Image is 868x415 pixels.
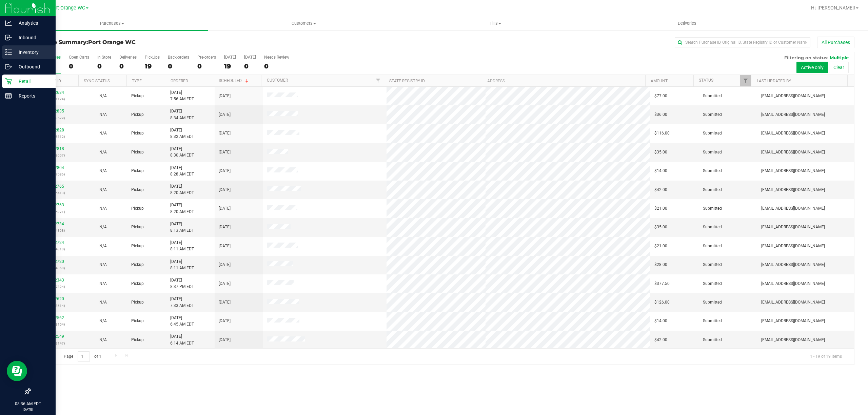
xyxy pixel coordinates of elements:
[131,262,144,268] span: Pickup
[99,130,107,137] button: N/A
[168,55,189,60] div: Back-orders
[669,20,706,26] span: Deliveries
[168,62,189,70] div: 0
[45,109,64,113] a: 12012835
[45,165,64,170] a: 12012804
[99,244,107,248] span: Not Applicable
[703,168,722,174] span: Submitted
[145,55,160,60] div: PickUps
[267,78,288,83] a: Customer
[761,168,825,174] span: [EMAIL_ADDRESS][DOMAIN_NAME]
[703,111,722,118] span: Submitted
[12,92,53,100] p: Reports
[654,299,670,306] span: $126.00
[219,149,231,155] span: [DATE]
[3,401,53,407] p: 08:36 AM EDT
[45,278,64,283] a: 12012343
[400,20,591,26] span: Tills
[219,337,231,343] span: [DATE]
[145,62,160,70] div: 19
[99,149,107,155] button: N/A
[703,337,722,343] span: Submitted
[88,39,136,45] span: Port Orange WC
[99,187,107,193] button: N/A
[654,149,667,155] span: $35.00
[45,334,64,339] a: 12012549
[131,187,144,193] span: Pickup
[5,49,12,56] inline-svg: Inventory
[5,92,12,99] inline-svg: Reports
[45,203,64,207] a: 12012763
[99,262,107,267] span: Not Applicable
[99,168,107,173] span: Not Applicable
[99,205,107,212] button: N/A
[84,79,110,83] a: Sync Status
[170,258,194,271] span: [DATE] 8:11 AM EDT
[131,149,144,155] span: Pickup
[830,55,849,60] span: Multiple
[740,75,751,86] a: Filter
[654,243,667,249] span: $21.00
[208,16,399,30] a: Customers
[99,93,107,99] button: N/A
[219,205,231,212] span: [DATE]
[45,146,64,151] a: 12012818
[170,165,194,178] span: [DATE] 8:28 AM EDT
[703,318,722,324] span: Submitted
[703,130,722,137] span: Submitted
[761,149,825,155] span: [EMAIL_ADDRESS][DOMAIN_NAME]
[119,62,137,70] div: 0
[761,111,825,118] span: [EMAIL_ADDRESS][DOMAIN_NAME]
[45,90,64,95] a: 12012684
[761,205,825,212] span: [EMAIL_ADDRESS][DOMAIN_NAME]
[699,78,713,83] a: Status
[12,77,53,85] p: Retail
[219,130,231,137] span: [DATE]
[654,187,667,193] span: $42.00
[69,62,89,70] div: 0
[69,55,89,60] div: Open Carts
[170,315,194,328] span: [DATE] 6:45 AM EDT
[45,222,64,226] a: 12012734
[5,34,12,41] inline-svg: Inbound
[99,94,107,98] span: Not Applicable
[131,337,144,343] span: Pickup
[119,55,137,60] div: Deliveries
[829,62,849,73] button: Clear
[99,111,107,118] button: N/A
[399,16,591,30] a: Tills
[99,337,107,342] span: Not Applicable
[16,20,208,26] span: Purchases
[817,37,854,48] button: All Purchases
[219,299,231,306] span: [DATE]
[170,240,194,252] span: [DATE] 8:11 AM EDT
[99,299,107,306] button: N/A
[208,20,399,26] span: Customers
[761,130,825,137] span: [EMAIL_ADDRESS][DOMAIN_NAME]
[7,361,27,381] iframe: Resource center
[654,205,667,212] span: $21.00
[131,205,144,212] span: Pickup
[12,34,53,42] p: Inbound
[131,318,144,324] span: Pickup
[703,281,722,287] span: Submitted
[45,128,64,132] a: 12012828
[264,55,289,60] div: Needs Review
[99,224,107,230] button: N/A
[99,206,107,211] span: Not Applicable
[132,79,142,83] a: Type
[99,168,107,174] button: N/A
[99,337,107,343] button: N/A
[675,37,810,47] input: Search Purchase ID, Original ID, State Registry ID or Customer Name...
[761,93,825,99] span: [EMAIL_ADDRESS][DOMAIN_NAME]
[224,62,236,70] div: 19
[761,281,825,287] span: [EMAIL_ADDRESS][DOMAIN_NAME]
[654,224,667,230] span: $35.00
[12,19,53,27] p: Analytics
[703,149,722,155] span: Submitted
[219,243,231,249] span: [DATE]
[5,20,12,26] inline-svg: Analytics
[703,243,722,249] span: Submitted
[244,62,256,70] div: 0
[244,55,256,60] div: [DATE]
